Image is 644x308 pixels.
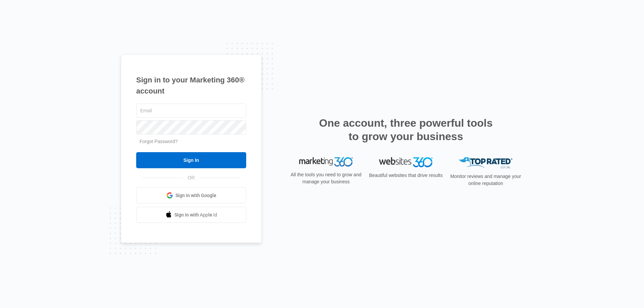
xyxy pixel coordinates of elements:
[368,172,443,179] p: Beautiful websites that drive results
[136,187,246,203] a: Sign in with Google
[299,157,353,167] img: Marketing 360
[379,157,433,167] img: Websites 360
[136,104,246,118] input: Email
[317,116,495,143] h2: One account, three powerful tools to grow your business
[288,171,364,185] p: All the tools you need to grow and manage your business
[448,173,523,187] p: Monitor reviews and manage your online reputation
[175,192,216,199] span: Sign in with Google
[136,152,246,168] input: Sign In
[183,174,200,181] span: OR
[140,139,178,144] a: Forgot Password?
[136,207,246,223] a: Sign in with Apple Id
[174,211,217,219] span: Sign in with Apple Id
[459,157,513,168] img: Top Rated Local
[136,74,246,97] h1: Sign in to your Marketing 360® account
